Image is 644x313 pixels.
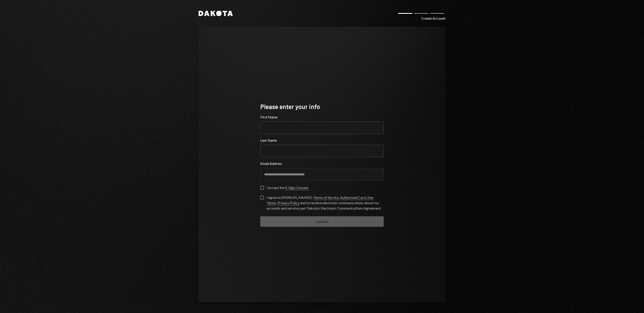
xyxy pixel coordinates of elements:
button: I accept the E-Sign Consent [260,186,264,189]
a: E-Sign Consent [285,185,308,190]
label: Email Address [260,161,384,166]
button: I agree to [PERSON_NAME]’s Terms of Service, Authorized Card User Terms, Privacy Policy and to re... [260,196,264,199]
div: Create Account [421,16,445,21]
div: Please enter your info [260,102,384,111]
a: Privacy Policy [278,201,299,205]
label: Last Name [260,138,384,143]
div: I agree to [PERSON_NAME]’s , , and to receive electronic communications about my accounts and ser... [267,195,384,211]
a: Authorized Card User Terms [267,195,374,205]
div: I accept the [267,185,308,190]
label: First Name [260,114,384,120]
a: Terms of Service [313,195,339,200]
